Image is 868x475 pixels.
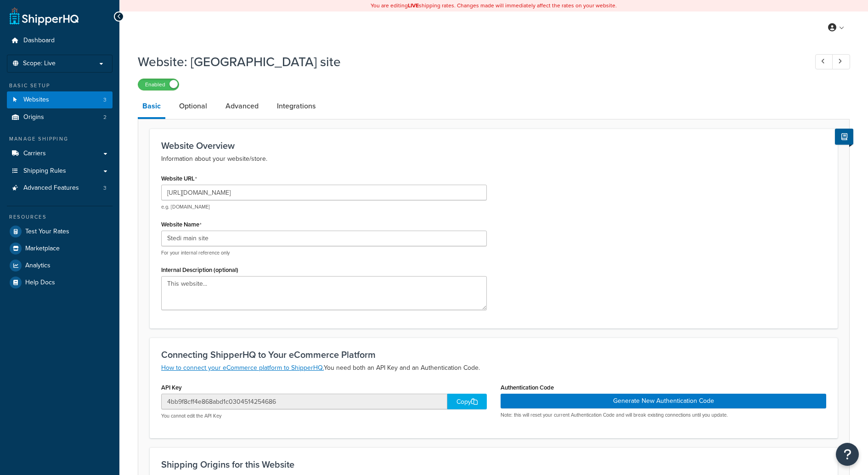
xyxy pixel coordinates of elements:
[835,129,853,145] button: Show Help Docs
[7,240,113,257] a: Marketplace
[138,53,798,71] h1: Website: [GEOGRAPHIC_DATA] site
[161,362,826,373] p: You need both an API Key and an Authentication Code.
[7,91,113,108] li: Websites
[7,135,113,143] div: Manage Shipping
[221,95,263,117] a: Advanced
[272,95,320,117] a: Integrations
[23,96,49,104] span: Websites
[23,60,56,68] span: Scope: Live
[25,262,51,270] span: Analytics
[7,180,113,197] a: Advanced Features3
[7,82,113,90] div: Basic Setup
[103,184,107,192] span: 3
[161,363,324,373] a: How to connect your eCommerce platform to ShipperHQ.
[138,95,165,119] a: Basic
[7,145,113,162] a: Carriers
[836,443,859,466] button: Open Resource Center
[501,394,826,408] button: Generate New Authentication Code
[161,413,487,419] p: You cannot edit the API Key
[23,167,66,175] span: Shipping Rules
[161,175,197,182] label: Website URL
[7,257,113,274] a: Analytics
[23,113,44,121] span: Origins
[815,54,833,69] a: Previous Record
[447,394,487,409] div: Copy
[161,384,182,391] label: API Key
[161,459,826,469] h3: Shipping Origins for this Website
[7,109,113,126] li: Origins
[25,228,69,236] span: Test Your Rates
[161,141,826,151] h3: Website Overview
[161,266,238,273] label: Internal Description (optional)
[103,113,107,121] span: 2
[7,91,113,108] a: Websites3
[161,249,487,256] p: For your internal reference only
[7,274,113,291] a: Help Docs
[25,279,55,287] span: Help Docs
[408,1,419,10] b: LIVE
[161,276,487,310] textarea: This website...
[25,245,60,253] span: Marketplace
[161,204,487,210] p: e.g. [DOMAIN_NAME]
[7,213,113,221] div: Resources
[103,96,107,104] span: 3
[138,79,179,90] label: Enabled
[501,412,826,418] p: Note: this will reset your current Authentication Code and will break existing connections until ...
[7,109,113,126] a: Origins2
[7,163,113,180] a: Shipping Rules
[501,384,554,391] label: Authentication Code
[7,180,113,197] li: Advanced Features
[7,223,113,240] a: Test Your Rates
[23,184,79,192] span: Advanced Features
[23,37,55,45] span: Dashboard
[832,54,850,69] a: Next Record
[161,350,826,360] h3: Connecting ShipperHQ to Your eCommerce Platform
[23,150,46,158] span: Carriers
[161,221,202,228] label: Website Name
[7,32,113,49] a: Dashboard
[161,153,826,164] p: Information about your website/store.
[175,95,212,117] a: Optional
